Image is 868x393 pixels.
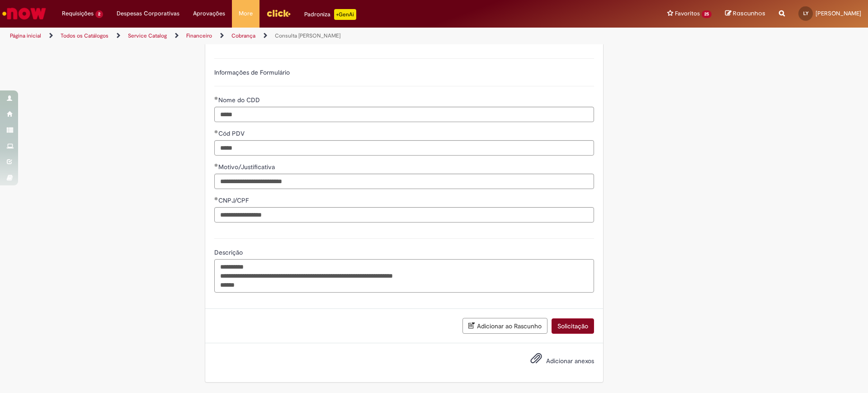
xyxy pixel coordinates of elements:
[117,9,179,18] span: Despesas Corporativas
[218,129,246,137] span: Cód PDV
[546,357,594,365] span: Adicionar anexos
[10,32,41,39] a: Página inicial
[214,107,594,122] input: Nome do CDD
[128,32,167,39] a: Service Catalog
[462,318,547,334] button: Adicionar ao Rascunho
[675,9,700,18] span: Favoritos
[214,207,594,223] input: CNPJ/CPF
[702,10,712,18] span: 25
[214,248,245,256] span: Descrição
[214,96,218,100] span: Obrigatório Preenchido
[816,9,861,17] span: [PERSON_NAME]
[275,32,340,39] a: Consulta [PERSON_NAME]
[528,350,544,371] button: Adicionar anexos
[231,32,255,39] a: Cobrança
[218,96,262,104] span: Nome do CDD
[239,9,253,18] span: More
[214,68,290,76] label: Informações de Formulário
[218,196,250,204] span: CNPJ/CPF
[214,174,594,189] input: Motivo/Justificativa
[733,9,765,18] span: Rascunhos
[95,10,103,18] span: 2
[218,163,277,171] span: Motivo/Justificativa
[304,9,356,20] div: Padroniza
[214,130,218,133] span: Obrigatório Preenchido
[193,9,225,18] span: Aprovações
[725,9,765,18] a: Rascunhos
[214,163,218,167] span: Obrigatório Preenchido
[7,28,572,44] ul: Trilhas de página
[214,259,594,293] textarea: Descrição
[61,32,108,39] a: Todos os Catálogos
[1,5,47,23] img: ServiceNow
[334,9,356,20] p: +GenAi
[552,318,594,334] button: Solicitação
[803,10,808,16] span: LY
[214,197,218,200] span: Obrigatório Preenchido
[266,6,291,20] img: click_logo_yellow_360x200.png
[186,32,212,39] a: Financeiro
[214,140,594,156] input: Cód PDV
[62,9,94,18] span: Requisições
